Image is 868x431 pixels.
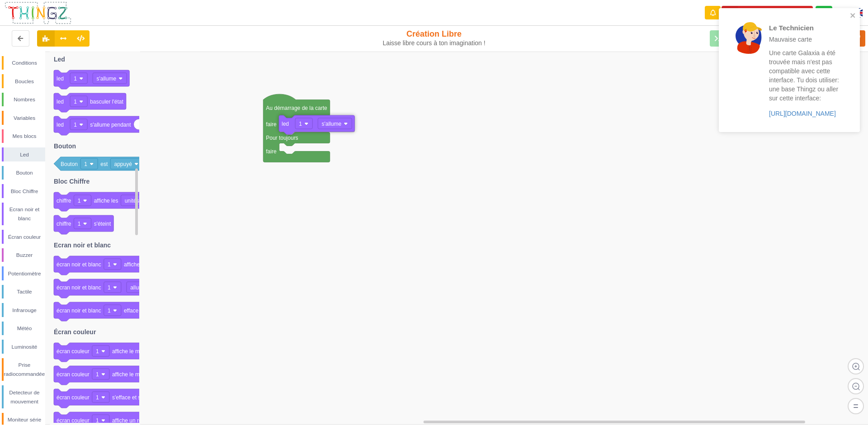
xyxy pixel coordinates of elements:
[96,417,99,424] text: 1
[112,371,157,378] text: affiche le message
[57,261,101,268] text: écran noir et blanc
[57,221,71,227] text: chiffre
[57,99,64,105] text: led
[54,56,65,63] text: Led
[112,394,169,401] text: s'efface et se remplit en
[321,121,341,127] text: s'allume
[78,198,81,204] text: 1
[4,360,45,379] div: Prise radiocommandée
[94,198,118,204] text: affiche les
[54,142,76,150] text: Bouton
[4,251,45,260] div: Buzzer
[266,105,327,111] text: Au démarrage de la carte
[4,324,45,333] div: Météo
[359,39,510,47] div: Laisse libre cours à ton imagination !
[57,394,90,401] text: écran couleur
[90,122,131,128] text: s'allume pendant
[359,29,510,47] div: Création Libre
[74,76,77,82] text: 1
[4,342,45,351] div: Luminosité
[54,328,96,336] text: Écran couleur
[112,348,157,355] text: affiche le message
[96,371,99,378] text: 1
[4,232,45,242] div: Écran couleur
[4,114,45,123] div: Variables
[96,76,116,82] text: s'allume
[96,348,99,355] text: 1
[125,198,139,204] text: unités
[90,99,123,105] text: basculer l'état
[4,388,45,406] div: Detecteur de mouvement
[299,121,302,127] text: 1
[4,187,45,196] div: Bloc Chiffre
[74,122,77,128] text: 1
[4,95,45,104] div: Nombres
[4,287,45,296] div: Tactile
[108,284,111,291] text: 1
[54,242,111,249] text: Ecran noir et blanc
[112,417,194,424] text: affiche un rectangle à la position x
[57,308,101,314] text: écran noir et blanc
[722,6,813,20] button: Appairer une carte
[130,284,146,291] text: allume
[74,99,77,105] text: 1
[57,371,90,378] text: écran couleur
[769,23,840,33] p: Le Technicien
[4,58,45,67] div: Conditions
[57,284,101,291] text: écran noir et blanc
[57,348,90,355] text: écran couleur
[124,261,169,268] text: affiche le message
[84,161,87,167] text: 1
[57,417,90,424] text: écran couleur
[108,308,111,314] text: 1
[266,135,298,141] text: Pour toujours
[94,221,111,227] text: s'éteint
[4,306,45,315] div: Infrarouge
[4,132,45,141] div: Mes blocs
[4,269,45,278] div: Potentiomètre
[4,1,72,25] img: thingz_logo.png
[850,12,856,20] button: close
[769,35,840,44] p: Mauvaise carte
[4,415,45,424] div: Moniteur série
[78,221,81,227] text: 1
[282,121,289,127] text: led
[54,178,90,185] text: Bloc Chiffre
[769,48,840,103] p: Une carte Galaxia a été trouvée mais n'est pas compatible avec cette interface. Tu dois utiliser:...
[769,110,836,117] a: [URL][DOMAIN_NAME]
[4,205,45,223] div: Ecran noir et blanc
[61,161,78,167] text: Bouton
[57,122,64,128] text: led
[4,150,45,159] div: Led
[108,261,111,268] text: 1
[4,168,45,177] div: Bouton
[57,198,71,204] text: chiffre
[96,394,99,401] text: 1
[4,77,45,86] div: Boucles
[114,161,132,167] text: appuyé
[124,308,157,314] text: efface la ligne
[100,161,108,167] text: est
[57,76,64,82] text: led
